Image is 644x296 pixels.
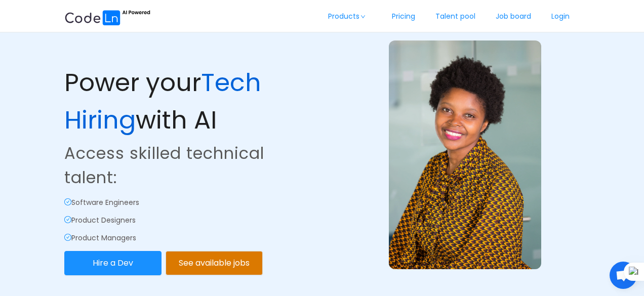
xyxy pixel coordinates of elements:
i: icon: down [360,14,366,19]
button: See available jobs [166,251,263,275]
img: ai.87e98a1d.svg [64,9,150,25]
p: Software Engineers [64,197,320,208]
i: icon: check-circle [64,198,71,205]
p: Power your with AI [64,64,320,138]
i: icon: check-circle [64,234,71,241]
i: icon: check-circle [64,216,71,223]
p: Product Designers [64,215,320,226]
p: Product Managers [64,233,320,243]
span: Tech Hiring [64,65,261,137]
img: example [389,40,541,269]
p: Access skilled technical talent: [64,141,320,190]
button: Hire a Dev [64,251,162,275]
div: Open chat [610,262,637,289]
